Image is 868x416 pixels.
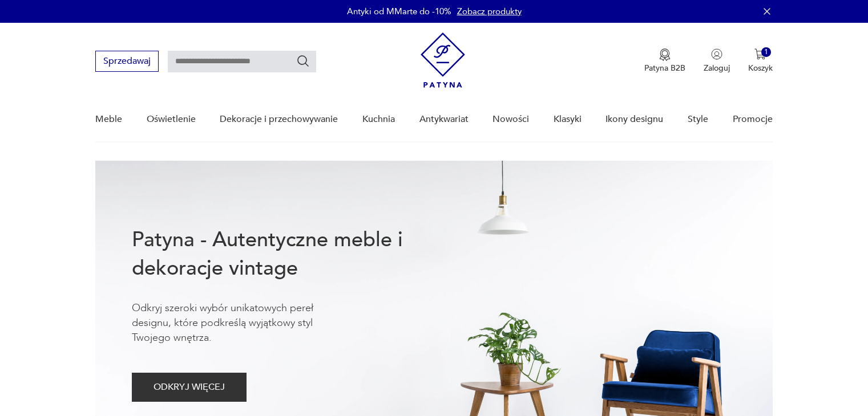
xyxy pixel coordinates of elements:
[659,48,671,61] img: Ikona medalu
[362,97,395,141] a: Kuchnia
[419,97,469,141] a: Antykwariat
[132,226,440,283] h1: Patyna - Autentyczne meble i dekoracje vintage
[347,6,451,17] p: Antyki od MMarte do -10%
[748,48,773,74] button: 1Koszyk
[644,48,685,74] button: Patyna B2B
[132,373,247,402] button: ODKRYJ WIĘCEJ
[95,51,159,72] button: Sprzedawaj
[296,54,310,68] button: Szukaj
[733,97,773,141] a: Promocje
[761,47,771,57] div: 1
[492,97,529,141] a: Nowości
[132,384,247,392] a: ODKRYJ WIĘCEJ
[554,97,582,141] a: Klasyki
[457,6,522,17] a: Zobacz produkty
[95,58,159,66] a: Sprzedawaj
[421,32,465,88] img: Patyna - sklep z meblami i dekoracjami vintage
[688,97,708,141] a: Style
[147,97,196,141] a: Oświetlenie
[605,97,663,141] a: Ikony designu
[711,48,722,60] img: Ikonka użytkownika
[644,48,685,74] a: Ikona medaluPatyna B2B
[644,63,685,74] p: Patyna B2B
[220,97,338,141] a: Dekoracje i przechowywanie
[704,63,730,74] p: Zaloguj
[704,48,730,74] button: Zaloguj
[748,63,773,74] p: Koszyk
[132,301,349,345] p: Odkryj szeroki wybór unikatowych pereł designu, które podkreślą wyjątkowy styl Twojego wnętrza.
[754,48,766,60] img: Ikona koszyka
[95,97,122,141] a: Meble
